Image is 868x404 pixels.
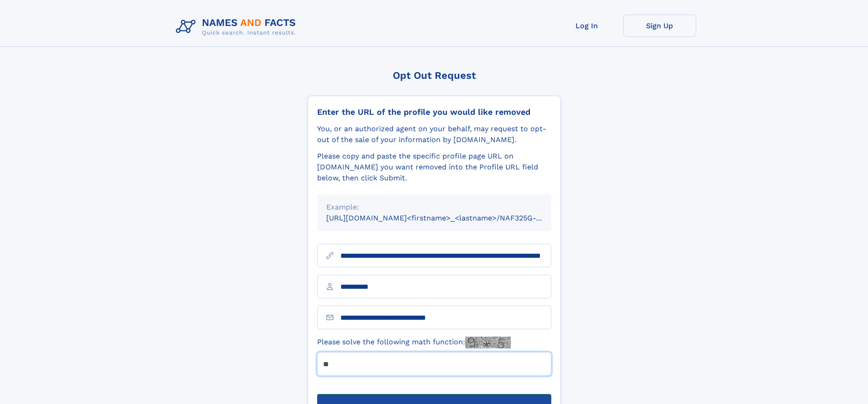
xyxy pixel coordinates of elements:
[172,15,303,39] img: Logo Names and Facts
[308,70,561,81] div: Opt Out Request
[326,202,542,213] div: Example:
[550,15,623,37] a: Log In
[623,15,696,37] a: Sign Up
[317,107,551,117] div: Enter the URL of the profile you would like removed
[317,337,511,348] label: Please solve the following math function:
[326,214,569,222] small: [URL][DOMAIN_NAME]<firstname>_<lastname>/NAF325G-xxxxxxxx
[317,123,551,145] div: You, or an authorized agent on your behalf, may request to opt-out of the sale of your informatio...
[317,151,551,184] div: Please copy and paste the specific profile page URL on [DOMAIN_NAME] you want removed into the Pr...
